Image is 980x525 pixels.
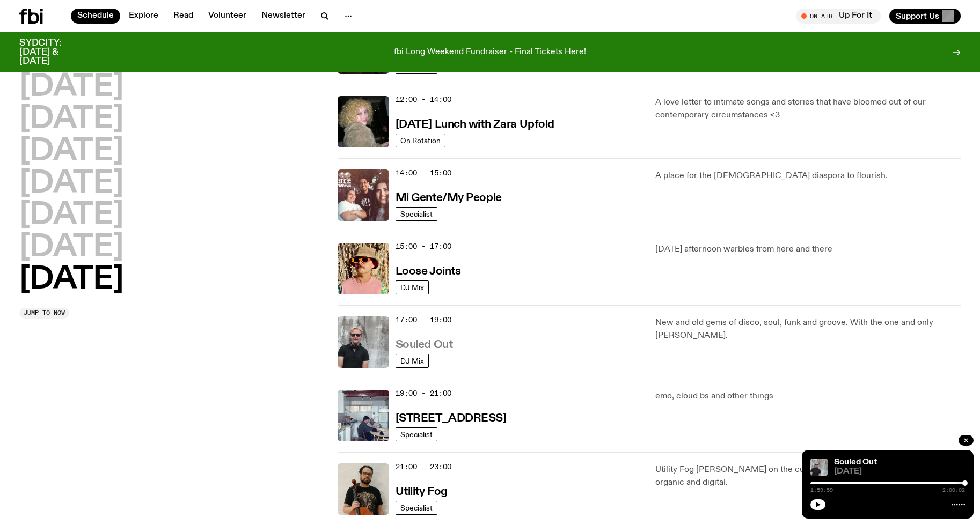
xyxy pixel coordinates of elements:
[655,390,961,403] p: emo, cloud bs and other things
[396,484,448,498] a: Utility Fog
[396,168,451,178] span: 14:00 - 15:00
[71,9,120,24] a: Schedule
[202,9,253,24] a: Volunteer
[338,316,389,368] img: Stephen looks directly at the camera, wearing a black tee, black sunglasses and headphones around...
[655,463,961,489] p: Utility Fog [PERSON_NAME] on the cusp between acoustic and electronic, organic and digital.
[338,96,389,147] img: A digital camera photo of Zara looking to her right at the camera, smiling. She is wearing a ligh...
[396,411,507,424] a: [STREET_ADDRESS]
[400,210,433,218] span: Specialist
[400,137,441,145] span: On Rotation
[396,486,448,498] h3: Utility Fog
[834,468,965,476] span: [DATE]
[396,241,451,252] span: 15:00 - 17:00
[167,9,200,24] a: Read
[19,201,123,231] button: [DATE]
[255,9,312,24] a: Newsletter
[19,233,123,263] button: [DATE]
[396,427,437,441] a: Specialist
[396,339,453,351] h3: Souled Out
[396,134,445,147] a: On Rotation
[396,315,451,325] span: 17:00 - 19:00
[810,487,833,493] span: 1:59:59
[396,264,461,277] a: Loose Joints
[655,169,961,182] p: A place for the [DEMOGRAPHIC_DATA] diaspora to flourish.
[338,243,389,294] img: Tyson stands in front of a paperbark tree wearing orange sunglasses, a suede bucket hat and a pin...
[396,388,451,398] span: 19:00 - 21:00
[19,105,123,135] button: [DATE]
[400,504,433,512] span: Specialist
[396,190,502,204] a: Mi Gente/My People
[396,193,502,204] h3: Mi Gente/My People
[24,310,65,316] span: Jump to now
[396,207,437,221] a: Specialist
[396,117,554,130] a: [DATE] Lunch with Zara Upfold
[19,169,123,199] button: [DATE]
[396,119,554,130] h3: [DATE] Lunch with Zara Upfold
[396,501,437,515] a: Specialist
[19,137,123,167] button: [DATE]
[810,459,828,476] img: Stephen looks directly at the camera, wearing a black tee, black sunglasses and headphones around...
[400,431,433,439] span: Specialist
[400,357,424,365] span: DJ Mix
[394,48,586,57] p: fbi Long Weekend Fundraiser - Final Tickets Here!
[655,243,961,256] p: [DATE] afternoon warbles from here and there
[834,458,877,467] a: Souled Out
[396,462,451,472] span: 21:00 - 23:00
[338,390,389,441] img: Pat sits at a dining table with his profile facing the camera. Rhea sits to his left facing the c...
[655,96,961,122] p: A love letter to intimate songs and stories that have bloomed out of our contemporary circumstanc...
[122,9,165,24] a: Explore
[396,337,453,351] a: Souled Out
[19,39,88,66] h3: SYDCITY: [DATE] & [DATE]
[396,94,451,105] span: 12:00 - 14:00
[400,284,424,292] span: DJ Mix
[942,487,965,493] span: 2:00:02
[19,308,69,319] button: Jump to now
[396,354,429,368] a: DJ Mix
[655,316,961,342] p: New and old gems of disco, soul, funk and groove. With the one and only [PERSON_NAME].
[338,463,389,515] img: Peter holds a cello, wearing a black graphic tee and glasses. He looks directly at the camera aga...
[19,265,123,295] button: [DATE]
[396,413,507,424] h3: [STREET_ADDRESS]
[896,11,939,21] span: Support Us
[796,9,881,24] button: On AirUp For It
[396,280,429,294] a: DJ Mix
[396,266,461,277] h3: Loose Joints
[889,9,961,24] button: Support Us
[19,72,123,102] button: [DATE]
